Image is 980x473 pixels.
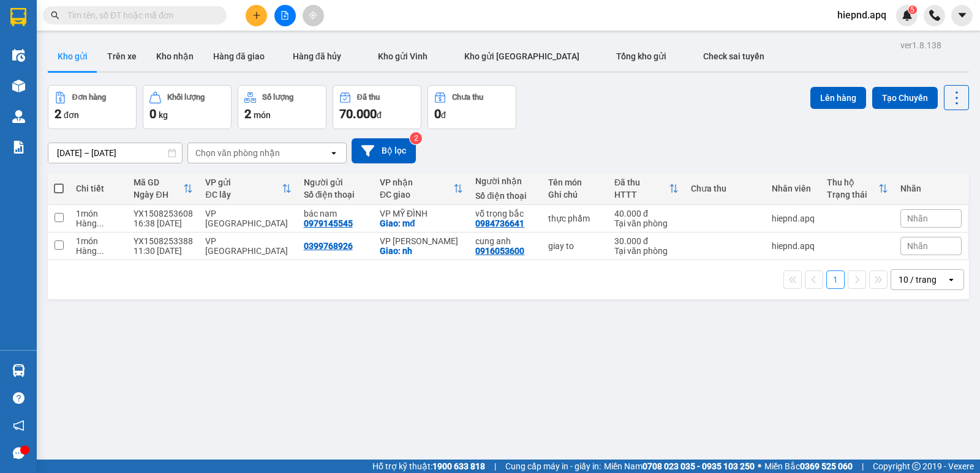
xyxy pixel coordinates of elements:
span: đ [377,110,382,120]
span: Cung cấp máy in - giấy in: [505,460,601,473]
div: hiepnd.apq [772,214,815,223]
img: logo-vxr [10,8,26,26]
span: 2 [244,106,251,121]
span: message [13,447,24,459]
div: Thu hộ [827,177,878,187]
span: Tổng kho gửi [616,51,666,61]
span: aim [309,11,317,20]
div: Ngày ĐH [134,190,183,199]
button: Hàng đã giao [203,42,274,71]
div: VP gửi [205,177,281,187]
th: Toggle SortBy [608,173,684,205]
strong: 0708 023 035 - 0935 103 250 [643,461,755,471]
span: Nhãn [907,214,928,223]
span: 70.000 [339,106,377,121]
span: Kho gửi [GEOGRAPHIC_DATA] [464,51,579,61]
div: Số lượng [262,93,293,102]
div: 0399768926 [304,241,353,251]
span: file-add [281,11,289,20]
button: file-add [274,5,296,26]
span: Hàng đã hủy [293,51,341,61]
div: VP [GEOGRAPHIC_DATA] [205,209,291,228]
span: | [494,460,496,473]
div: 1 món [76,236,121,246]
span: plus [252,11,261,20]
input: Select a date range. [48,143,182,163]
button: Khối lượng0kg [143,85,232,129]
div: Người nhận [475,176,535,186]
div: Nhãn [900,184,962,193]
img: warehouse-icon [12,49,25,62]
button: Đã thu70.000đ [333,85,421,129]
span: 0 [434,106,441,121]
span: search [51,11,59,20]
strong: 1900 633 818 [432,461,485,471]
div: Đã thu [357,93,380,102]
input: Tìm tên, số ĐT hoặc mã đơn [67,9,212,22]
span: Miền Bắc [764,460,853,473]
svg: open [329,148,339,158]
span: món [254,110,271,120]
span: 5 [910,6,914,14]
div: VP MỸ ĐÌNH [380,209,463,218]
div: Hàng thông thường [76,246,121,256]
div: 0916053600 [475,246,524,256]
span: ... [97,246,104,256]
div: Khối lượng [167,93,205,102]
button: Lên hàng [810,87,866,109]
div: Nhân viên [772,184,815,193]
div: ver 1.8.138 [900,39,941,52]
div: Trạng thái [827,190,878,199]
span: 2 [55,106,61,121]
button: caret-down [951,5,973,26]
div: giay to [548,241,603,251]
div: hiepnd.apq [772,241,815,251]
div: Đơn hàng [72,93,106,102]
strong: 0369 525 060 [800,461,853,471]
button: plus [246,5,267,26]
div: Chi tiết [76,184,121,193]
th: Toggle SortBy [374,173,469,205]
div: Số điện thoại [475,191,535,201]
div: 40.000 đ [614,209,678,218]
div: Giao: mđ [380,218,463,228]
div: 30.000 đ [614,236,678,246]
div: YX1508253388 [134,236,193,246]
div: ĐC giao [380,190,453,199]
button: Chưa thu0đ [428,85,516,129]
span: question-circle [13,392,24,404]
div: 16:38 [DATE] [134,218,193,228]
img: warehouse-icon [12,364,25,377]
button: aim [303,5,324,26]
span: ... [97,218,104,228]
div: Chưa thu [691,184,759,193]
span: đ [441,110,446,120]
sup: 5 [908,6,917,14]
div: Tại văn phòng [614,246,678,256]
span: Hỗ trợ kỹ thuật: [372,460,485,473]
div: Mã GD [134,177,183,187]
span: Nhãn [907,241,928,251]
button: Kho gửi [48,42,97,71]
button: Bộ lọc [352,138,416,163]
div: thực phẩm [548,214,603,223]
span: đơn [64,110,79,120]
div: Chọn văn phòng nhận [195,147,280,159]
button: Kho nhận [146,42,203,71]
span: | [862,460,864,473]
span: Check sai tuyến [703,51,764,61]
span: Miền Nam [604,460,755,473]
sup: 2 [410,132,422,144]
span: kg [159,110,168,120]
div: YX1508253608 [134,209,193,218]
span: hiepnd.apq [827,7,896,23]
div: Hàng thông thường [76,218,121,228]
span: Kho gửi Vinh [378,51,428,61]
img: phone-icon [929,10,940,21]
button: Đơn hàng2đơn [48,85,137,129]
img: warehouse-icon [12,110,25,123]
div: VP [GEOGRAPHIC_DATA] [205,236,291,256]
span: ⚪️ [758,464,761,469]
div: Tên món [548,177,603,187]
div: 0979145545 [304,218,353,228]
